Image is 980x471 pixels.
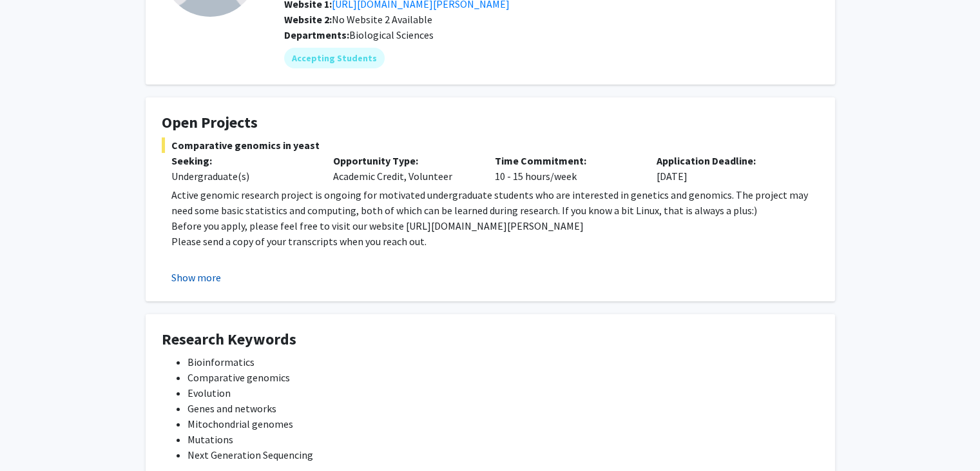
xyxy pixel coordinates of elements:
div: Academic Credit, Volunteer [323,153,485,184]
b: Departments: [284,28,349,41]
mat-chip: Accepting Students [284,48,385,68]
li: Evolution [187,385,819,401]
p: Active genomic research project is ongoing for motivated undergraduate students who are intereste... [171,187,819,218]
span: Biological Sciences [349,28,434,41]
li: Genes and networks [187,401,819,416]
span: No Website 2 Available [284,13,432,26]
h4: Open Projects [162,114,819,132]
button: Show more [171,270,221,285]
li: Bioinformatics [187,354,819,370]
div: Undergraduate(s) [171,168,314,184]
p: Time Commitment: [495,153,637,168]
p: Seeking: [171,153,314,168]
b: Website 2: [284,13,332,26]
h4: Research Keywords [162,330,819,349]
span: Comparative genomics in yeast [162,137,819,153]
li: Mitochondrial genomes [187,416,819,432]
iframe: Chat [10,413,55,461]
li: Mutations [187,432,819,447]
p: Before you apply, please feel free to visit our website [URL][DOMAIN_NAME][PERSON_NAME] [171,218,819,234]
li: Comparative genomics [187,370,819,385]
div: [DATE] [647,153,809,184]
p: Application Deadline: [657,153,799,168]
p: Opportunity Type: [333,153,476,168]
li: Next Generation Sequencing [187,447,819,463]
p: Please send a copy of your transcripts when you reach out. [171,234,819,249]
div: 10 - 15 hours/week [485,153,647,184]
